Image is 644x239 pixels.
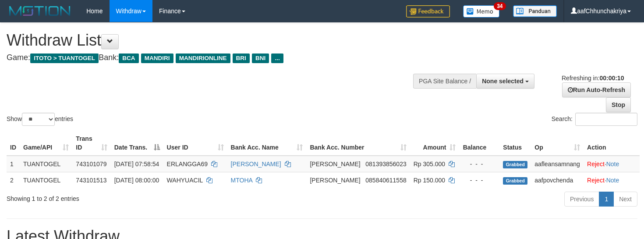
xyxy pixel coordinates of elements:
[7,113,73,126] label: Show entries
[119,54,138,63] span: BCA
[463,5,500,18] img: Button%20Memo.svg
[587,161,605,168] a: Reject
[414,161,445,168] span: Rp 305.000
[406,5,450,18] img: Feedback.jpg
[227,131,307,156] th: Bank Acc. Name: activate to sort column ascending
[562,75,624,82] span: Refreshing in:
[584,156,640,172] td: ·
[531,156,584,172] td: aafleansamnang
[310,177,360,184] span: [PERSON_NAME]
[231,161,281,168] a: [PERSON_NAME]
[463,160,496,168] div: - - -
[531,172,584,188] td: aafpovchenda
[111,131,163,156] th: Date Trans.: activate to sort column descending
[584,131,640,156] th: Action
[575,113,637,126] input: Search:
[365,161,406,168] span: Copy 081393856023 to clipboard
[7,32,421,49] h1: Withdraw List
[114,177,159,184] span: [DATE] 08:00:00
[310,161,360,168] span: [PERSON_NAME]
[476,74,534,89] button: None selected
[252,54,269,63] span: BNI
[606,177,619,184] a: Note
[7,131,20,156] th: ID
[414,177,445,184] span: Rp 150.000
[231,177,253,184] a: MTOHA
[365,177,406,184] span: Copy 085840611558 to clipboard
[459,131,499,156] th: Balance
[463,176,496,185] div: - - -
[271,54,283,63] span: ...
[564,192,599,207] a: Previous
[552,113,637,126] label: Search:
[20,172,72,188] td: TUANTOGEL
[494,2,506,10] span: 34
[163,131,227,156] th: User ID: activate to sort column ascending
[306,131,410,156] th: Bank Acc. Number: activate to sort column ascending
[482,78,524,85] span: None selected
[233,54,250,63] span: BRI
[76,177,106,184] span: 743101513
[7,156,20,172] td: 1
[606,97,631,112] a: Stop
[503,161,527,168] span: Grabbed
[599,75,624,82] strong: 00:00:10
[20,131,72,156] th: Game/API: activate to sort column ascending
[141,54,173,63] span: MANDIRI
[606,161,619,168] a: Note
[513,5,557,17] img: panduan.png
[562,82,631,97] a: Run Auto-Refresh
[503,177,527,185] span: Grabbed
[499,131,531,156] th: Status
[30,54,99,63] span: ITOTO > TUANTOGEL
[72,131,110,156] th: Trans ID: activate to sort column ascending
[413,74,476,89] div: PGA Site Balance /
[613,192,637,207] a: Next
[599,192,614,207] a: 1
[167,161,208,168] span: ERLANGGA69
[22,113,55,126] select: Showentries
[7,191,262,203] div: Showing 1 to 2 of 2 entries
[7,4,73,18] img: MOTION_logo.png
[410,131,460,156] th: Amount: activate to sort column ascending
[531,131,584,156] th: Op: activate to sort column ascending
[7,54,421,62] h4: Game: Bank:
[587,177,605,184] a: Reject
[76,161,106,168] span: 743101079
[20,156,72,172] td: TUANTOGEL
[7,172,20,188] td: 2
[114,161,159,168] span: [DATE] 07:58:54
[167,177,203,184] span: WAHYUACIL
[584,172,640,188] td: ·
[176,54,230,63] span: MANDIRIONLINE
